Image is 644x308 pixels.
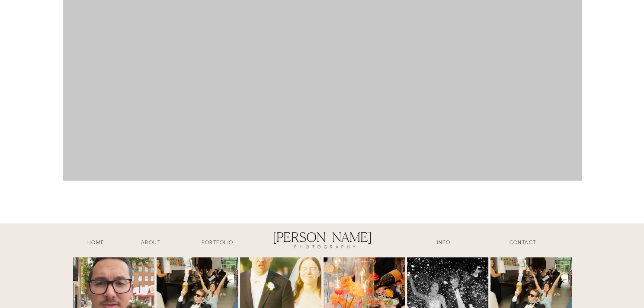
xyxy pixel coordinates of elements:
[491,238,555,248] a: contact
[266,229,378,253] a: [PERSON_NAME]
[274,244,378,253] a: PHOTOGRAPHY
[129,238,173,248] a: about
[186,238,250,248] a: Portfolio
[74,238,118,248] a: HOME
[422,238,465,248] a: INFO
